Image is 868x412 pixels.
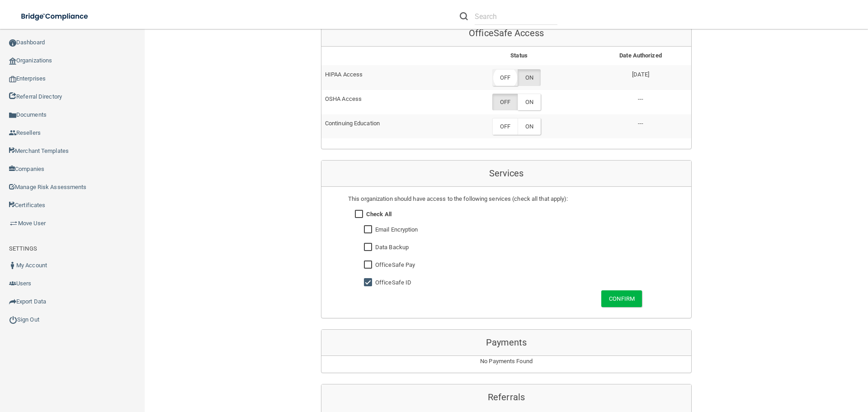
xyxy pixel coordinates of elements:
[475,8,557,25] input: Search
[9,243,37,254] label: SETTINGS
[594,94,688,104] p: ---
[321,356,691,367] p: No Payments Found
[9,262,16,269] img: ic_user_dark.df1a06c3.png
[488,392,525,403] span: Referrals
[9,298,16,305] img: icon-export.b9366987.png
[321,114,448,138] td: Continuing Education
[518,69,541,86] label: ON
[321,20,691,47] div: OfficeSafe Access
[601,290,642,307] button: Confirm
[375,260,415,270] label: OfficeSafe Pay
[9,76,16,82] img: enterprise.0d942306.png
[375,242,409,253] label: Data Backup
[321,90,448,114] td: OSHA Access
[590,47,691,65] th: Date Authorized
[492,69,518,86] label: OFF
[9,280,16,287] img: icon-users.e205127d.png
[448,47,590,65] th: Status
[321,330,691,356] div: Payments
[9,219,18,228] img: briefcase.64adab9b.png
[492,94,518,110] label: OFF
[9,129,16,137] img: ic_reseller.de258add.png
[460,12,468,20] img: ic-search.3b580494.png
[518,94,541,110] label: ON
[375,277,411,288] label: OfficeSafe ID
[518,118,541,135] label: ON
[366,211,392,218] strong: Check All
[9,57,16,65] img: organization-icon.f8decf85.png
[321,161,691,187] div: Services
[594,69,688,80] p: [DATE]
[321,65,448,90] td: HIPAA Access
[492,118,518,135] label: OFF
[9,316,17,324] img: ic_power_dark.7ecde6b1.png
[14,7,97,26] img: bridge_compliance_login_screen.278c3ca4.svg
[348,194,665,204] div: This organization should have access to the following services (check all that apply):
[375,224,418,235] label: Email Encryption
[9,39,16,47] img: ic_dashboard_dark.d01f4a41.png
[9,112,16,119] img: icon-documents.8dae5593.png
[594,118,688,129] p: ---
